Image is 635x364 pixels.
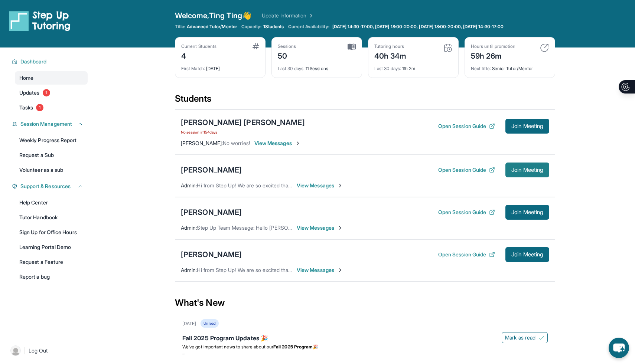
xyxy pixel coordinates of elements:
[337,183,343,188] img: Chevron-Right
[374,61,452,72] div: 11h 2m
[273,344,313,350] strong: Fall 2025 Program
[175,10,251,21] span: Welcome, Ting Ting 👋
[263,24,284,30] span: 1 Students
[20,58,47,65] span: Dashboard
[15,270,88,283] a: Report a bug
[331,24,505,30] a: [DATE] 14:30-17:00, [DATE] 18:00-20:00, [DATE] 18:00-20:00, [DATE] 14:30-17:00
[332,24,504,30] span: [DATE] 14:30-17:00, [DATE] 18:00-20:00, [DATE] 18:00-20:00, [DATE] 14:30-17:00
[9,10,71,31] img: logo
[24,346,26,355] span: |
[297,182,343,189] span: View Messages
[15,101,88,114] a: Tasks1
[10,345,21,356] img: user-img
[15,134,88,147] a: Weekly Progress Report
[337,267,343,273] img: Chevron-Right
[181,207,242,217] div: [PERSON_NAME]
[7,342,88,359] a: |Log Out
[511,210,543,214] span: Join Meeting
[15,196,88,209] a: Help Center
[181,49,216,61] div: 4
[181,267,197,273] span: Admin :
[20,120,72,128] span: Session Management
[443,43,452,52] img: card
[182,321,196,327] div: [DATE]
[253,43,259,49] img: card
[511,168,543,172] span: Join Meeting
[17,120,83,128] button: Session Management
[295,140,301,146] img: Chevron-Right
[181,224,197,231] span: Admin :
[438,122,495,130] button: Open Session Guide
[20,183,71,190] span: Support & Resources
[471,43,515,49] div: Hours until promotion
[438,251,495,258] button: Open Session Guide
[17,58,83,65] button: Dashboard
[182,334,548,344] div: Fall 2025 Program Updates 🎉
[181,129,305,135] span: No session in 154 days
[374,49,407,61] div: 40h 34m
[471,61,549,72] div: Senior Tutor/Mentor
[254,140,301,147] span: View Messages
[278,43,296,49] div: Sessions
[181,66,205,71] span: First Match :
[307,12,314,19] img: Chevron Right
[505,334,535,341] span: Mark as read
[511,252,543,257] span: Join Meeting
[181,117,305,128] div: [PERSON_NAME] [PERSON_NAME]
[337,225,343,231] img: Chevron-Right
[29,347,48,354] span: Log Out
[181,249,242,260] div: [PERSON_NAME]
[505,163,549,177] button: Join Meeting
[15,211,88,224] a: Tutor Handbook
[15,148,88,162] a: Request a Sub
[223,140,250,146] span: No worries!
[43,89,50,96] span: 1
[175,24,185,30] span: Title:
[175,93,555,109] div: Students
[511,124,543,128] span: Join Meeting
[540,43,549,52] img: card
[17,183,83,190] button: Support & Resources
[297,224,343,232] span: View Messages
[241,24,262,30] span: Capacity:
[201,319,218,328] div: Unread
[181,182,197,188] span: Admin :
[19,104,33,111] span: Tasks
[538,335,544,341] img: Mark as read
[15,86,88,99] a: Updates1
[297,266,343,274] span: View Messages
[187,24,237,30] span: Advanced Tutor/Mentor
[374,43,407,49] div: Tutoring hours
[15,240,88,254] a: Learning Portal Demo
[505,205,549,220] button: Join Meeting
[175,286,555,319] div: What's New
[471,66,491,71] span: Next title :
[36,104,43,111] span: 1
[181,43,216,49] div: Current Students
[181,140,223,146] span: [PERSON_NAME] :
[278,66,305,71] span: Last 30 days :
[502,332,548,343] button: Mark as read
[505,247,549,262] button: Join Meeting
[15,71,88,85] a: Home
[348,43,356,50] img: card
[19,74,33,82] span: Home
[505,119,549,134] button: Join Meeting
[278,49,296,61] div: 50
[181,61,259,72] div: [DATE]
[438,166,495,174] button: Open Session Guide
[471,49,515,61] div: 59h 26m
[438,209,495,216] button: Open Session Guide
[15,226,88,239] a: Sign Up for Office Hours
[288,24,329,30] span: Current Availability:
[262,12,314,19] a: Update Information
[374,66,401,71] span: Last 30 days :
[19,89,40,96] span: Updates
[15,163,88,177] a: Volunteer as a sub
[181,165,242,175] div: [PERSON_NAME]
[182,344,273,350] span: We’ve got important news to share about our
[15,255,88,269] a: Request a Feature
[313,344,318,350] span: 🎉
[609,338,629,358] button: chat-button
[278,61,356,72] div: 11 Sessions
